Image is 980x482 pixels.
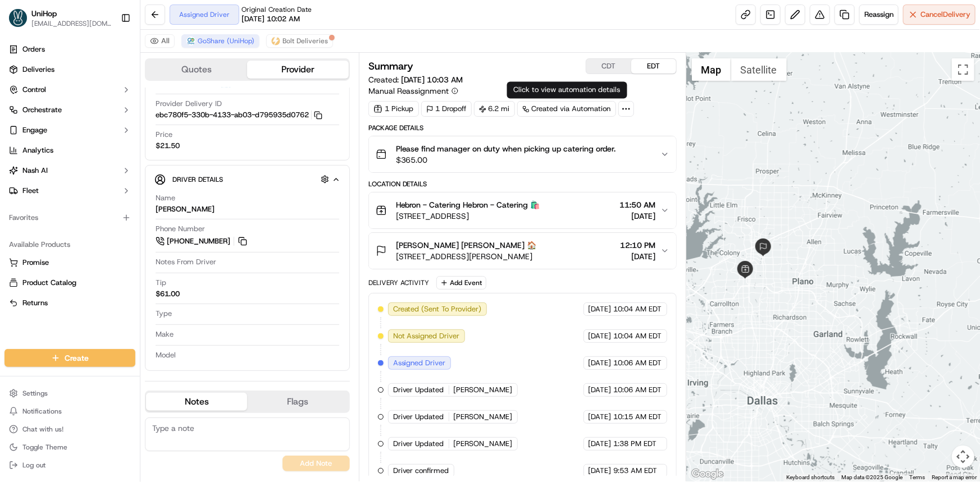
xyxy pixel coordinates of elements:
[156,99,222,109] span: Provider Delivery ID
[369,192,676,228] button: Hebron - Catering Hebron - Catering 🛍️[STREET_ADDRESS]11:50 AM[DATE]
[22,258,49,268] span: Promise
[4,439,135,455] button: Toggle Theme
[65,352,89,364] span: Create
[396,154,616,166] span: $365.00
[368,85,449,97] span: Manual Reassignment
[692,58,731,81] button: Show street map
[106,251,180,262] span: API Documentation
[4,81,135,99] button: Control
[620,210,656,222] span: [DATE]
[517,101,616,117] div: Created via Automation
[22,166,48,176] span: Nash AI
[22,44,45,54] span: Orders
[786,474,835,481] button: Keyboard shortcuts
[454,412,513,422] span: [PERSON_NAME]
[167,236,230,246] span: [PHONE_NUMBER]
[436,276,486,290] button: Add Event
[22,278,76,288] span: Product Catalog
[31,19,112,28] button: [EMAIL_ADDRESS][DOMAIN_NAME]
[421,101,472,117] div: 1 Dropoff
[368,61,414,71] h3: Summary
[4,61,135,79] a: Deliveries
[11,45,204,63] p: Welcome 👋
[368,85,458,97] button: Manual Reassignment
[22,425,63,434] span: Chat with us!
[7,246,90,267] a: 📗Knowledge Base
[393,466,449,476] span: Driver confirmed
[393,304,482,314] span: Created (Sent To Provider)
[507,81,627,98] div: Click to view automation details
[454,439,513,449] span: [PERSON_NAME]
[621,240,656,251] span: 12:10 PM
[369,233,676,269] button: [PERSON_NAME] [PERSON_NAME] 🏠[STREET_ADDRESS][PERSON_NAME]12:10 PM[DATE]
[4,421,135,437] button: Chat with us!
[122,204,126,213] span: •
[156,289,180,299] div: $61.00
[29,72,202,84] input: Got a question? Start typing here...
[369,136,676,172] button: Please find manager on duty when picking up catering order.$365.00
[731,58,787,81] button: Show satellite imagery
[11,252,20,261] div: 📗
[51,107,184,118] div: Start new chat
[393,358,446,368] span: Assigned Driver
[156,204,215,214] div: [PERSON_NAME]
[22,407,62,416] span: Notifications
[22,443,67,452] span: Toggle Theme
[4,141,135,159] a: Analytics
[4,162,135,180] button: Nash AI
[145,34,175,48] button: All
[95,252,104,261] div: 💻
[903,4,976,25] button: CancelDelivery
[24,107,44,127] img: 4920774857489_3d7f54699973ba98c624_72.jpg
[247,393,348,411] button: Flags
[614,385,662,395] span: 10:06 AM EDT
[241,5,312,14] span: Original Creation Date
[146,393,247,411] button: Notes
[920,10,970,20] span: Cancel Delivery
[90,246,185,267] a: 💻API Documentation
[4,40,135,58] a: Orders
[614,304,662,314] span: 10:04 AM EDT
[271,36,280,45] img: bolt_logo.png
[396,240,537,251] span: [PERSON_NAME] [PERSON_NAME] 🏠
[22,65,54,75] span: Deliveries
[621,251,656,262] span: [DATE]
[631,59,676,74] button: EDT
[156,110,322,120] button: ebc780f5-330b-4133-ab03-d795935d0762
[4,4,116,31] button: UniHopUniHop[EMAIL_ADDRESS][DOMAIN_NAME]
[156,329,174,339] span: Make
[589,412,612,422] span: [DATE]
[11,194,29,215] img: Wisdom Oko
[9,9,27,27] img: UniHop
[154,170,340,189] button: Driver Details
[186,36,195,45] img: goshare_logo.png
[589,385,612,395] span: [DATE]
[909,474,925,480] a: Terms (opens in new tab)
[4,403,135,419] button: Notifications
[156,235,249,247] a: [PHONE_NUMBER]
[614,331,662,341] span: 10:04 AM EDT
[396,210,540,222] span: [STREET_ADDRESS]
[393,439,444,449] span: Driver Updated
[156,193,175,203] span: Name
[4,294,135,312] button: Returns
[22,125,47,135] span: Engage
[247,61,348,79] button: Provider
[368,180,677,189] div: Location Details
[614,439,657,449] span: 1:38 PM EDT
[952,446,974,468] button: Map camera controls
[146,61,247,79] button: Quotes
[156,141,180,151] span: $21.50
[174,144,204,157] button: See all
[952,58,974,81] button: Toggle fullscreen view
[368,123,677,132] div: Package Details
[266,34,333,48] button: Bolt Deliveries
[841,474,902,480] span: Map data ©2025 Google
[51,118,154,127] div: We're available if you need us!
[156,309,172,319] span: Type
[11,11,34,34] img: Nash
[181,34,259,48] button: GoShare (UniHop)
[589,466,612,476] span: [DATE]
[79,278,136,287] a: Powered byPylon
